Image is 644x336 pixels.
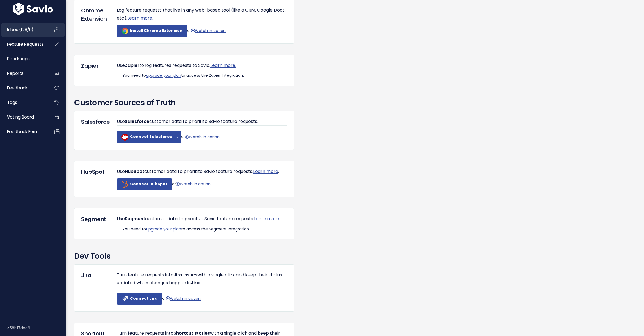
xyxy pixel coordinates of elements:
a: Connect Salesforce [117,131,175,143]
b: Connect Jira [130,296,157,301]
h5: Salesforce [81,118,109,126]
a: Learn more. [127,15,153,21]
a: upgrade your plan [146,226,181,232]
span: Feedback form [7,129,38,134]
a: Voting Board [1,111,46,123]
h5: Segment [81,215,109,223]
img: salesforce-icon.deb8f6f1a988.png [121,134,128,141]
span: Voting Board [7,114,34,120]
p: Log feature requests that live in any web-based tool (like a CRM, Google Docs, etc). [117,6,287,22]
a: upgrade your plan [146,73,181,78]
span: Jira issues [173,272,197,278]
span: Tags [7,100,17,105]
span: Jira [191,280,200,286]
h5: Chrome Extension [81,6,109,23]
a: Feedback form [1,125,46,138]
h5: Jira [81,271,109,279]
p: Use to log features requests to Savio. [117,62,287,70]
div: You need to to access the Zapier Integration. [122,72,287,79]
img: mark-gradient-white-jira.f0d4028692f2.png [121,295,128,302]
p: or [117,25,287,37]
div: v.58b17dec9 [7,321,66,335]
div: You need to to access the Segment Integration. [122,226,287,233]
span: Zapier [125,62,139,68]
a: Roadmaps [1,53,46,65]
span: Salesforce [125,118,149,125]
h3: Customer Sources of Truth [74,97,636,109]
img: logo-white.9d6f32f41409.svg [12,3,54,15]
a: Learn more. [210,62,236,68]
h3: Dev Tools [74,250,636,262]
div: or [113,118,291,143]
a: Watch in action [191,28,226,33]
span: Feature Requests [7,41,44,47]
b: Install Chrome Extension [130,28,183,33]
a: Connect HubSpot [117,178,172,190]
a: Reports [1,67,46,80]
img: hubspot-sprocket-web-color.a5df7d919a38.png [121,181,128,188]
b: Connect HubSpot [130,181,167,187]
p: Turn feature requests into with a single click and keep their status updated when changes happen ... [117,271,287,287]
a: Tags [1,96,46,109]
a: Watch in action [176,181,211,187]
a: Feedback [1,82,46,94]
p: Use customer data to prioritize Savio feature requests. [117,118,287,126]
p: or [117,293,287,305]
span: Feedback [7,85,27,91]
p: or [117,178,287,190]
a: Learn more [254,216,279,222]
b: Connect Salesforce [130,134,172,140]
a: Install Chrome Extension [117,25,187,37]
a: Inbox (128/0) [1,23,46,36]
span: HubSpot [125,168,144,175]
a: Watch in action [185,134,220,140]
span: Segment [125,216,145,222]
span: Roadmaps [7,56,30,62]
img: chrome_icon_color-200x200.c40245578546.png [121,27,128,34]
a: Learn more [253,168,278,175]
p: Use customer data to prioritize Savio feature requests. . [117,215,287,223]
a: Watch in action [166,296,201,301]
span: Reports [7,70,23,76]
a: Connect Jira [117,293,162,305]
span: Inbox (128/0) [7,27,34,32]
h5: HubSpot [81,168,109,176]
a: Feature Requests [1,38,46,51]
h5: Zapier [81,62,109,70]
p: Use customer data to prioritize Savio feature requests. . [117,168,287,176]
